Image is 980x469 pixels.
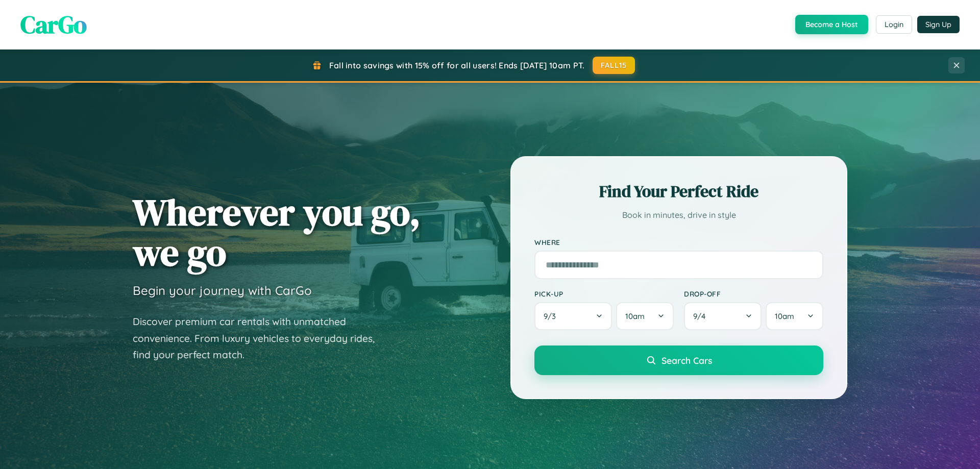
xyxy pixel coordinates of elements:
[534,302,612,330] button: 9/3
[766,302,823,330] button: 10am
[917,16,960,33] button: Sign Up
[133,283,312,298] h3: Begin your journey with CarGo
[693,311,710,321] span: 9 / 4
[661,355,712,366] span: Search Cars
[329,60,585,70] span: Fall into savings with 15% off for all users! Ends [DATE] 10am PT.
[20,8,87,41] span: CarGo
[534,238,823,246] label: Where
[684,302,762,330] button: 9/4
[795,15,868,34] button: Become a Host
[544,311,561,321] span: 9 / 3
[625,311,645,321] span: 10am
[534,208,823,223] p: Book in minutes, drive in style
[534,289,674,298] label: Pick-up
[876,15,912,34] button: Login
[616,302,674,330] button: 10am
[684,289,823,298] label: Drop-off
[593,57,635,74] button: FALL15
[775,311,794,321] span: 10am
[534,180,823,203] h2: Find Your Perfect Ride
[534,345,823,375] button: Search Cars
[133,313,388,363] p: Discover premium car rentals with unmatched convenience. From luxury vehicles to everyday rides, ...
[133,192,421,273] h1: Wherever you go, we go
